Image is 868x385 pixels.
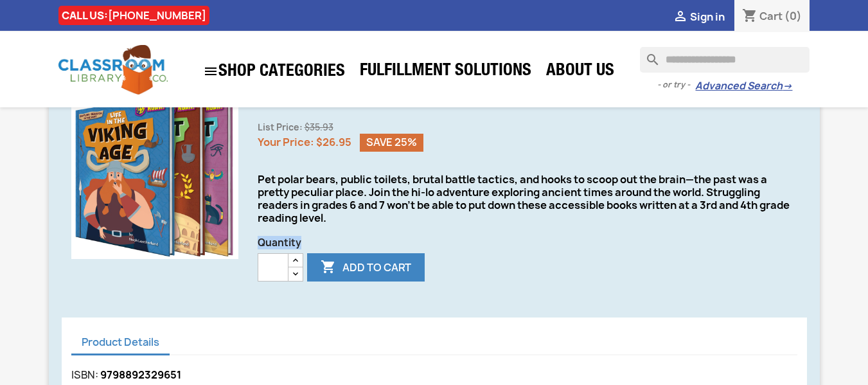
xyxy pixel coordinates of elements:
[203,64,218,79] i: 
[197,57,351,85] a: SHOP CATEGORIES
[258,121,303,133] span: List Price:
[258,253,288,282] input: Quantity
[307,253,425,282] button: Add to cart
[100,368,181,382] span: 9798892329651
[673,10,725,24] a:  Sign in
[690,10,725,24] span: Sign in
[258,135,314,149] span: Your Price:
[58,45,168,94] img: Classroom Library Company
[58,6,209,25] div: CALL US:
[316,135,351,149] span: $26.95
[657,78,695,91] span: - or try -
[673,10,688,25] i: 
[321,260,336,276] i: 
[305,121,333,133] span: $35.93
[353,59,538,85] a: Fulfillment Solutions
[360,134,423,152] span: Save 25%
[640,47,810,73] input: Search
[640,47,655,62] i: search
[759,9,783,23] span: Cart
[258,237,797,249] span: Quantity
[540,59,621,85] a: About Us
[258,92,797,107] h1: Baffling Behavior in the Past
[71,368,98,381] label: ISBN:
[108,8,206,22] a: [PHONE_NUMBER]
[742,9,757,24] i: shopping_cart
[258,173,797,224] div: Pet polar bears, public toilets, brutal battle tactics, and hooks to scoop out the brain—the past...
[784,9,802,23] span: (0)
[71,330,170,355] a: Product Details
[783,80,792,93] span: →
[695,80,792,93] a: Advanced Search→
